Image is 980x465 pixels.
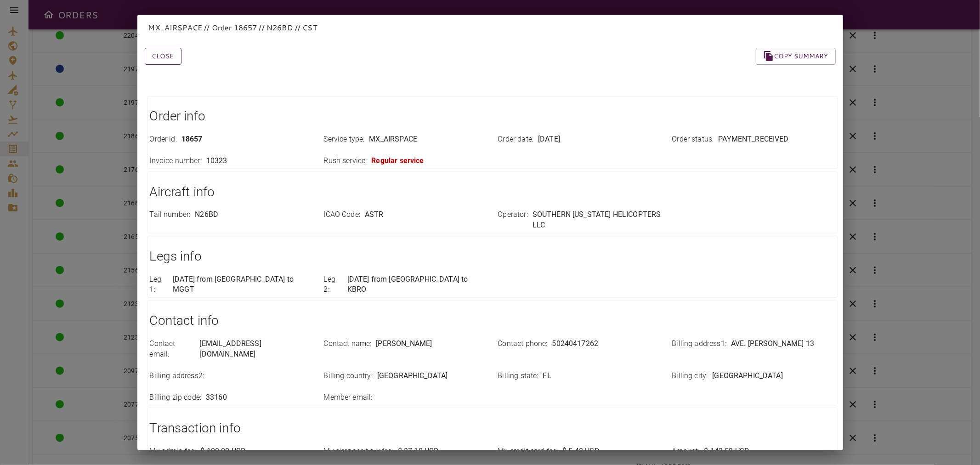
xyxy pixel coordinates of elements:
[324,392,373,403] p: Member email :
[324,274,343,295] p: Leg 2 :
[672,446,700,457] p: Amount :
[324,371,373,381] p: Billing country :
[347,274,487,295] p: [DATE] from [GEOGRAPHIC_DATA] to KBRO
[498,339,548,349] p: Contact phone :
[731,339,814,349] p: AVE. [PERSON_NAME] 13
[173,274,312,295] p: [DATE] from [GEOGRAPHIC_DATA] to MGGT
[150,107,835,125] h1: Order info
[704,446,750,457] p: $ 142.58 USD
[150,210,191,220] p: Tail number :
[365,210,384,220] p: ASTR
[756,48,836,65] button: Copy summary
[195,210,218,220] p: N26BD
[181,134,203,145] p: 18657
[672,371,708,381] p: Billing city :
[150,339,195,360] p: Contact email :
[150,446,196,457] p: Mx admin fee :
[150,419,835,437] h1: Transaction info
[324,339,372,349] p: Contact name :
[150,156,202,166] p: Invoice number :
[562,446,600,457] p: $ 5.48 USD
[324,446,393,457] p: Mx airspace t a x fee :
[498,446,558,457] p: Mx credit card fee :
[498,134,534,145] p: Order date :
[398,446,439,457] p: $ 37.10 USD
[150,183,835,201] h1: Aircraft info
[150,371,204,381] p: Billing address2 :
[718,134,788,145] p: PAYMENT_RECEIVED
[672,134,714,145] p: Order status :
[369,134,417,145] p: MX_AIRSPACE
[538,134,560,145] p: [DATE]
[150,247,835,266] h1: Legs info
[145,48,181,65] button: Close
[712,371,783,381] p: [GEOGRAPHIC_DATA]
[206,156,227,166] p: 10323
[150,312,835,330] h1: Contact info
[371,156,424,166] p: Regular service
[206,392,227,403] p: 33160
[148,22,832,33] p: MX_AIRSPACE // Order 18657 // N26BD // CST
[532,210,661,231] p: SOUTHERN [US_STATE] HELICOPTERS LLC
[150,134,177,145] p: Order id :
[324,210,361,220] p: ICAO Code :
[200,446,246,457] p: $ 100.00 USD
[150,392,202,403] p: Billing zip code :
[672,339,727,349] p: Billing address1 :
[498,210,528,231] p: Operator :
[498,371,538,381] p: Billing state :
[324,134,365,145] p: Service type :
[376,339,432,349] p: [PERSON_NAME]
[552,339,599,349] p: 50240417262
[543,371,551,381] p: FL
[377,371,448,381] p: [GEOGRAPHIC_DATA]
[150,274,169,295] p: Leg 1 :
[324,156,367,166] p: Rush service :
[200,339,313,360] p: [EMAIL_ADDRESS][DOMAIN_NAME]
